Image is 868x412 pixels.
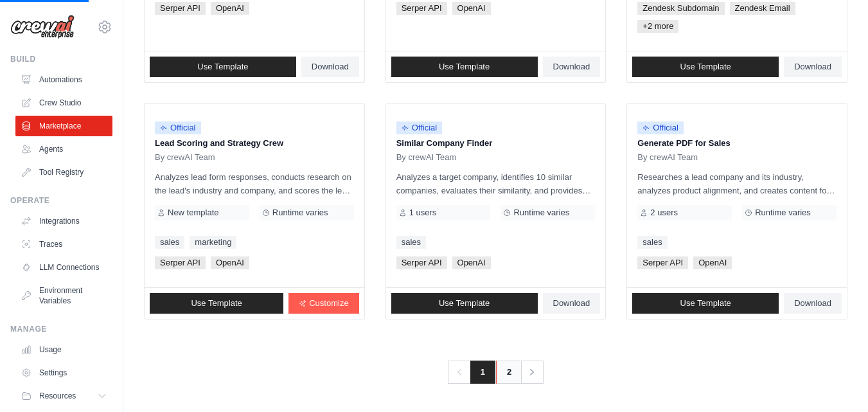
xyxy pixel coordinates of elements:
span: Serper API [637,256,688,269]
span: Use Template [191,298,242,309]
span: New template [168,208,218,218]
span: Runtime varies [272,208,328,218]
span: Serper API [396,256,447,269]
a: Download [784,57,842,77]
a: Environment Variables [15,280,112,311]
span: Customize [309,298,348,309]
a: Traces [15,234,112,255]
span: Official [155,121,201,134]
span: Download [794,62,831,72]
span: Use Template [680,298,731,309]
span: Official [396,121,443,134]
span: Zendesk Subdomain [637,2,724,15]
span: OpenAI [211,2,249,15]
span: Use Template [680,62,731,72]
span: OpenAI [211,256,249,269]
a: Tool Registry [15,162,112,183]
a: Integrations [15,211,112,231]
a: Use Template [391,57,538,77]
p: Lead Scoring and Strategy Crew [155,137,354,150]
p: Similar Company Finder [396,137,596,150]
a: Use Template [632,57,779,77]
span: Download [553,298,590,309]
p: Analyzes lead form responses, conducts research on the lead's industry and company, and scores th... [155,170,354,197]
span: Serper API [155,256,206,269]
span: Use Template [439,298,490,309]
a: Use Template [150,57,296,77]
span: Download [553,62,590,72]
span: Use Template [439,62,490,72]
a: Use Template [150,293,283,314]
span: Official [637,121,684,134]
span: OpenAI [452,2,491,15]
a: Customize [288,293,359,314]
a: sales [637,236,667,249]
span: Runtime varies [513,208,569,218]
span: OpenAI [452,256,491,269]
span: By crewAI Team [155,152,215,163]
a: Download [543,293,601,314]
a: Download [784,293,842,314]
span: Resources [39,391,76,401]
span: Serper API [396,2,447,15]
p: Generate PDF for Sales [637,137,837,150]
a: sales [155,236,184,249]
div: Manage [10,324,112,334]
span: 2 users [650,208,678,218]
a: 2 [496,361,522,384]
a: Usage [15,339,112,360]
button: Resources [15,386,112,406]
span: Use Template [197,62,248,72]
p: Researches a lead company and its industry, analyzes product alignment, and creates content for a... [637,170,837,197]
span: Zendesk Email [730,2,795,15]
p: Analyzes a target company, identifies 10 similar companies, evaluates their similarity, and provi... [396,170,596,197]
div: Operate [10,195,112,206]
a: Use Template [632,293,779,314]
span: 1 [470,361,495,384]
a: sales [396,236,426,249]
a: Settings [15,363,112,383]
div: Build [10,54,112,64]
a: Agents [15,139,112,159]
nav: Pagination [448,361,544,384]
span: +2 more [637,20,678,33]
a: Automations [15,69,112,90]
span: By crewAI Team [396,152,457,163]
a: Use Template [391,293,538,314]
a: Marketplace [15,116,112,136]
span: OpenAI [693,256,732,269]
a: Download [543,57,601,77]
a: Crew Studio [15,93,112,113]
img: Logo [10,15,75,39]
a: LLM Connections [15,257,112,278]
span: Download [312,62,349,72]
span: Runtime varies [755,208,811,218]
span: Serper API [155,2,206,15]
a: Download [301,57,359,77]
span: 1 users [409,208,437,218]
span: Download [794,298,831,309]
span: By crewAI Team [637,152,698,163]
a: marketing [190,236,236,249]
